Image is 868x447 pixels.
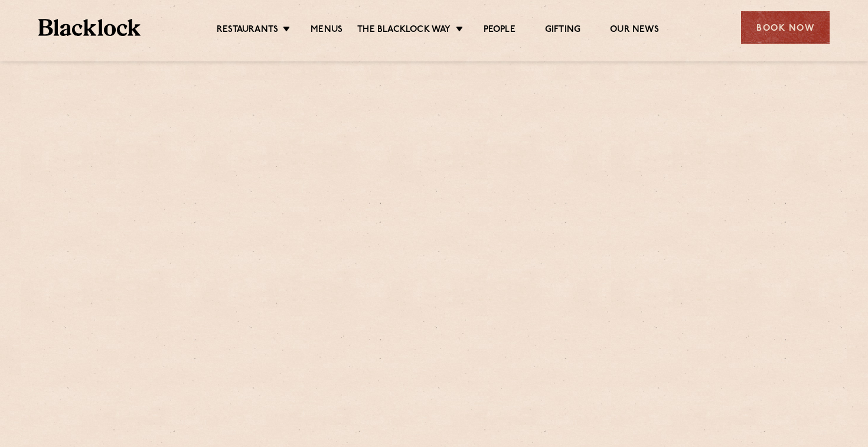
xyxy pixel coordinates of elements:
a: The Blacklock Way [357,24,451,37]
div: Book Now [741,11,830,44]
a: People [484,24,515,37]
a: Our News [610,24,659,37]
a: Restaurants [217,24,278,37]
a: Menus [311,24,342,37]
img: BL_Textured_Logo-footer-cropped.svg [38,19,141,36]
a: Gifting [545,24,580,37]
